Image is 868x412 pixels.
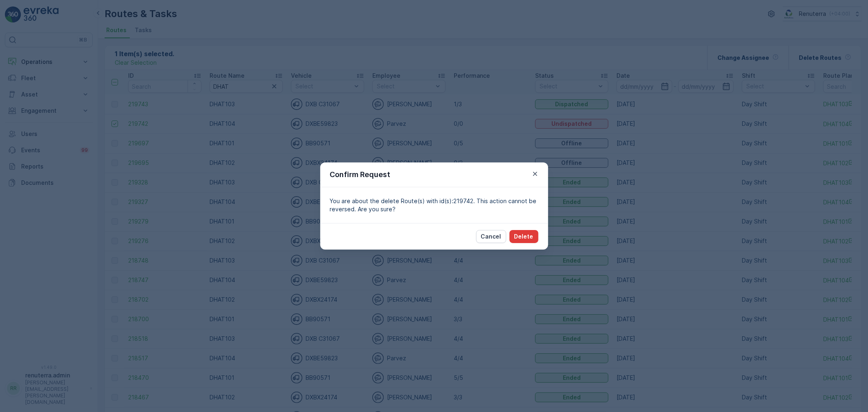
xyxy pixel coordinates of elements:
p: Confirm Request [330,169,391,180]
p: Cancel [481,232,501,241]
p: Delete [514,232,533,241]
button: Cancel [476,230,506,243]
p: You are about the delete Route(s) with id(s):219742. This action cannot be reversed. Are you sure? [330,197,538,213]
button: Delete [509,230,538,243]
